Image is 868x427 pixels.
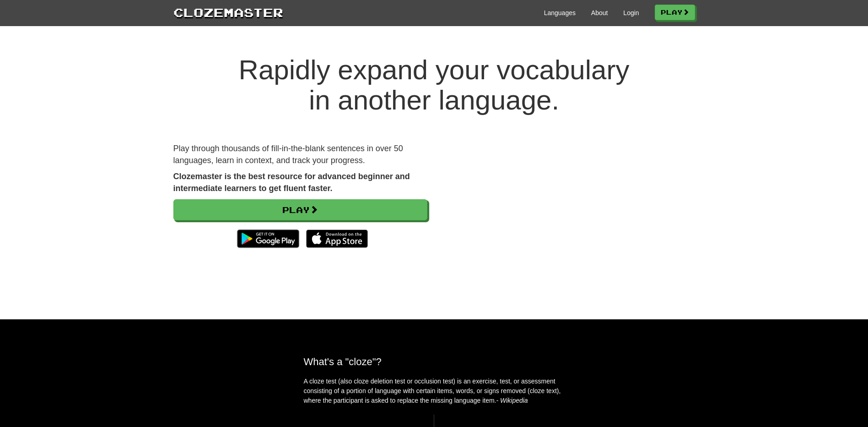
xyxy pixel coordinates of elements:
[306,230,368,248] img: Download_on_the_App_Store_Badge_US-UK_135x40-25178aeef6eb6b83b96f5f2d004eda3bffbb37122de64afbaef7...
[591,8,608,17] a: About
[544,8,576,17] a: Languages
[496,397,528,404] em: - Wikipedia
[173,172,410,193] strong: Clozemaster is the best resource for advanced beginner and intermediate learners to get fluent fa...
[173,4,283,21] a: Clozemaster
[173,143,427,166] p: Play through thousands of fill-in-the-blank sentences in over 50 languages, learn in context, and...
[655,5,695,20] a: Play
[232,225,303,252] img: Get it on Google Play
[304,377,565,405] p: A cloze test (also cloze deletion test or occlusion test) is an exercise, test, or assessment con...
[173,199,427,220] a: Play
[304,356,565,367] h2: What's a "cloze"?
[623,8,639,17] a: Login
